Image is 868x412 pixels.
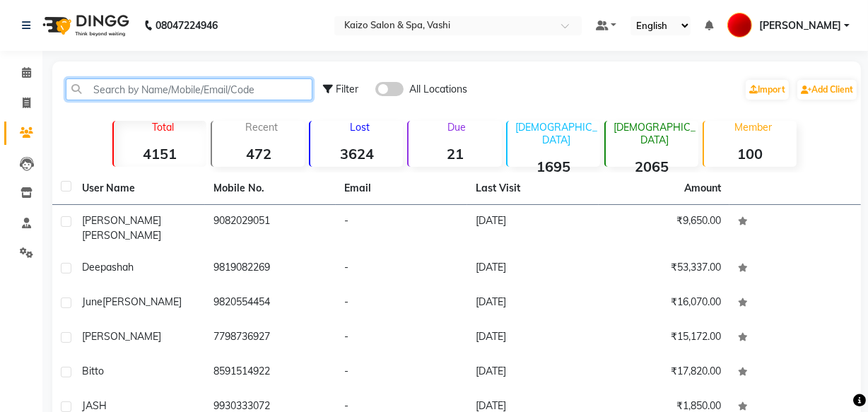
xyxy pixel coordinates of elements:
[205,205,336,252] td: 9082029051
[467,286,599,321] td: [DATE]
[66,78,312,100] input: Search by Name/Mobile/Email/Code
[759,18,841,33] span: [PERSON_NAME]
[336,355,467,390] td: -
[82,295,102,308] span: june
[36,6,133,45] img: logo
[82,214,161,227] span: [PERSON_NAME]
[467,172,599,205] th: Last Visit
[316,121,403,134] p: Lost
[599,321,730,355] td: ₹15,172.00
[119,121,206,134] p: Total
[676,172,729,204] th: Amount
[102,295,182,308] span: [PERSON_NAME]
[599,252,730,286] td: ₹53,337.00
[218,121,305,134] p: Recent
[205,172,336,205] th: Mobile No.
[599,355,730,390] td: ₹17,820.00
[74,172,205,205] th: User Name
[599,205,730,252] td: ₹9,650.00
[336,286,467,321] td: -
[599,286,730,321] td: ₹16,070.00
[336,321,467,355] td: -
[467,252,599,286] td: [DATE]
[746,80,789,100] a: Import
[727,13,752,37] img: KAIZO VASHI
[156,6,218,45] b: 08047224946
[212,145,305,163] strong: 472
[205,321,336,355] td: 7798736927
[411,121,501,134] p: Due
[205,286,336,321] td: 9820554454
[409,82,467,97] span: All Locations
[513,121,600,146] p: [DEMOGRAPHIC_DATA]
[310,145,403,163] strong: 3624
[704,145,797,163] strong: 100
[114,145,206,163] strong: 4151
[611,121,698,146] p: [DEMOGRAPHIC_DATA]
[409,145,501,163] strong: 21
[336,252,467,286] td: -
[336,83,358,95] span: Filter
[336,205,467,252] td: -
[82,399,107,412] span: JASH
[710,121,797,134] p: Member
[112,261,134,273] span: shah
[82,330,161,343] span: [PERSON_NAME]
[467,321,599,355] td: [DATE]
[508,158,600,175] strong: 1695
[467,205,599,252] td: [DATE]
[336,172,467,205] th: Email
[205,252,336,286] td: 9819082269
[797,80,857,100] a: Add Client
[82,365,104,377] span: bitto
[205,355,336,390] td: 8591514922
[606,158,698,175] strong: 2065
[467,355,599,390] td: [DATE]
[82,229,161,242] span: [PERSON_NAME]
[82,261,112,273] span: deepa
